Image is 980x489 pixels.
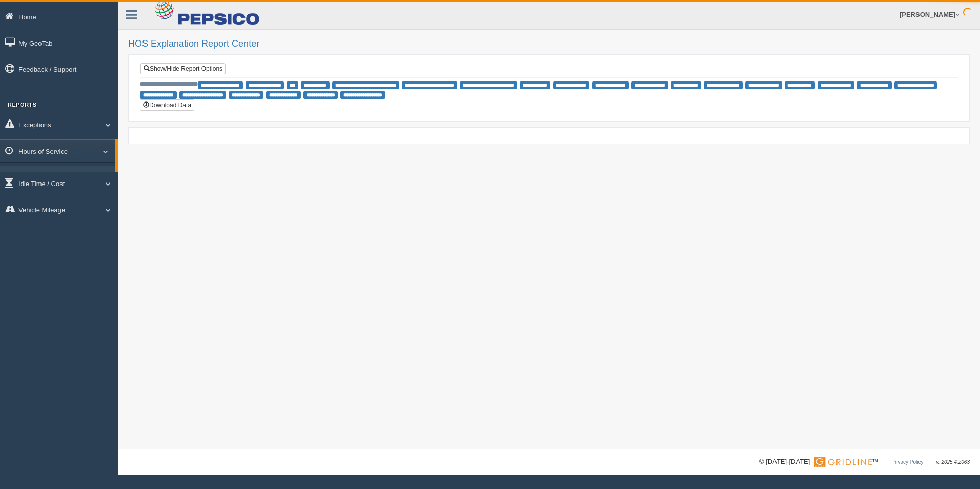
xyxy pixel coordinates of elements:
button: Download Data [140,99,194,111]
img: Gridline [814,457,872,467]
a: Privacy Policy [891,459,923,465]
a: Show/Hide Report Options [140,63,226,74]
span: v. 2025.4.2063 [936,459,970,465]
div: © [DATE]-[DATE] - ™ [759,457,970,467]
h2: HOS Explanation Report Center [128,39,970,49]
a: HOS Explanation Reports [18,166,115,184]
